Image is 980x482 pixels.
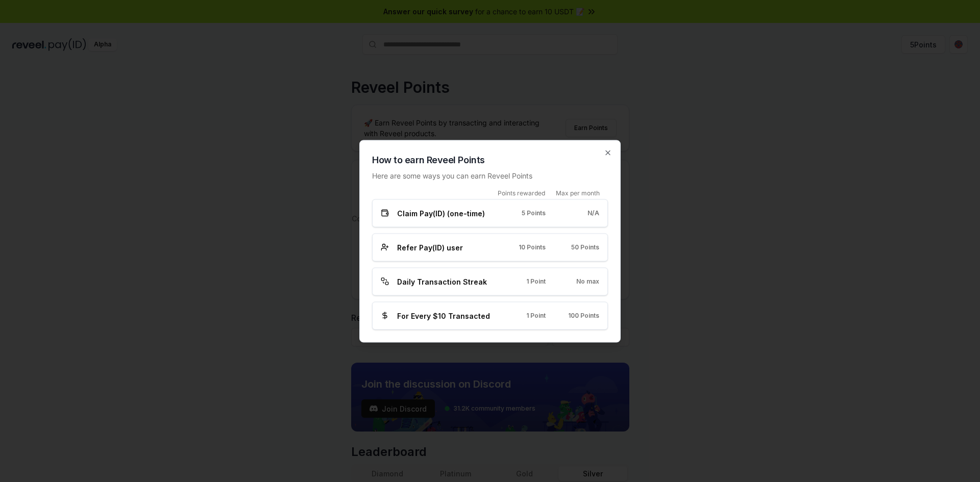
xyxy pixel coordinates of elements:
[568,312,599,320] span: 100 Points
[519,243,546,251] span: 10 Points
[397,310,490,321] span: For Every $10 Transacted
[522,209,546,217] span: 5 Points
[556,189,600,197] span: Max per month
[397,276,487,287] span: Daily Transaction Streak
[526,277,546,286] span: 1 Point
[397,242,463,252] span: Refer Pay(ID) user
[571,243,599,251] span: 50 Points
[587,209,599,217] span: N/A
[576,277,599,286] span: No max
[526,312,546,320] span: 1 Point
[498,189,545,197] span: Points rewarded
[372,170,608,181] p: Here are some ways you can earn Reveel Points
[397,208,485,218] span: Claim Pay(ID) (one-time)
[372,153,608,167] h2: How to earn Reveel Points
